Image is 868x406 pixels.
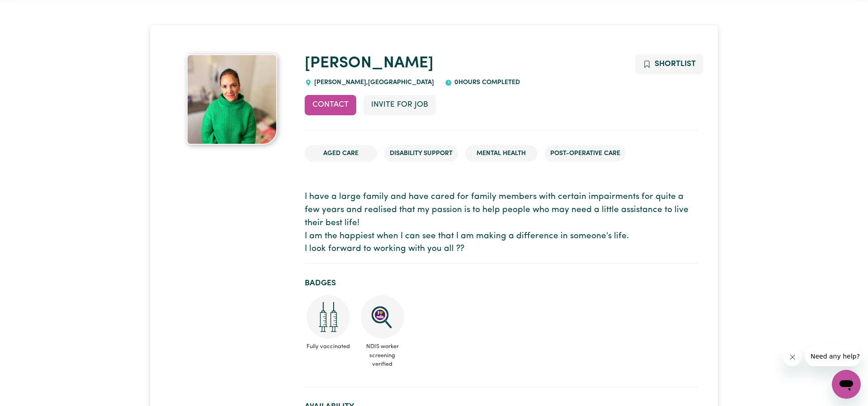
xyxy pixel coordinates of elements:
p: I have a large family and have cared for family members with certain impairments for quite a few ... [305,191,698,256]
li: Post-operative care [545,145,626,162]
span: 0 hours completed [452,79,520,86]
span: Shortlist [655,60,696,68]
img: Priscilla [187,54,277,145]
button: Add to shortlist [635,54,703,74]
button: Contact [305,95,356,115]
h2: Badges [305,279,698,288]
img: Care and support worker has received 2 doses of COVID-19 vaccine [307,295,350,339]
a: [PERSON_NAME] [305,56,434,71]
span: Fully vaccinated [305,339,352,354]
a: Priscilla's profile picture' [170,54,294,145]
button: Invite for Job [363,95,436,115]
li: Disability Support [384,145,458,162]
iframe: Close message [783,348,802,366]
iframe: Message from company [805,346,861,366]
span: [PERSON_NAME] , [GEOGRAPHIC_DATA] [312,79,434,86]
span: NDIS worker screening verified [359,339,406,372]
iframe: Button to launch messaging window [832,370,861,399]
li: Aged Care [305,145,377,162]
img: NDIS Worker Screening Verified [361,295,404,339]
li: Mental Health [465,145,538,162]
